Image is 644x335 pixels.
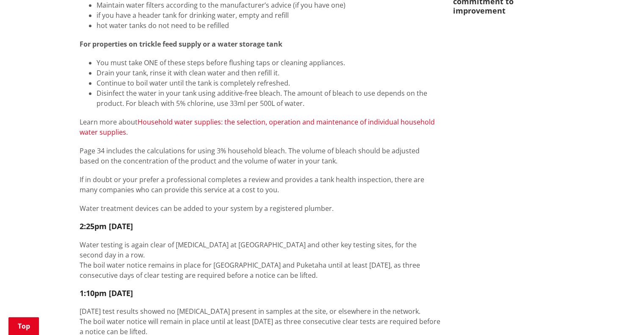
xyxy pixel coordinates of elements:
a: Top [8,317,39,335]
div: Water testing is again clear of [MEDICAL_DATA] at [GEOGRAPHIC_DATA] and other key testing sites, ... [80,240,440,260]
li: if you have a header tank for drinking water, empty and refill [97,10,440,20]
li: Drain your tank, rinse it with clean water and then refill it. [97,68,440,78]
strong: 2:25pm [DATE] [80,221,133,231]
p: The boil water notice remains in place for [GEOGRAPHIC_DATA] and Puketaha until at least [DATE], ... [80,260,440,280]
div: [DATE] test results showed no [MEDICAL_DATA] present in samples at the site, or elsewhere in the ... [80,306,440,316]
li: Disinfect the water in your tank using additive-free bleach. The amount of bleach to use depends ... [97,88,440,108]
span: Page 34 includes the calculations for using 3% household bleach. The volume of bleach should be a... [80,146,420,166]
li: hot water tanks do not need to be refilled [97,20,440,30]
strong: 1:10pm [DATE] [80,288,133,298]
span: If in doubt or your prefer a professional completes a review and provides a tank health inspectio... [80,175,424,194]
strong: For properties on trickle feed supply or a water storage tank [80,39,282,49]
li: Continue to boil water until the tank is completely refreshed. [97,78,440,88]
p: Learn more about . [80,117,440,137]
li: You must take ONE of these steps before flushing taps or cleaning appliances. [97,58,440,68]
p: Water treatment devices can be added to your system by a registered plumber. [80,203,440,213]
a: Household water supplies: the selection, operation and maintenance of individual household water ... [80,117,435,137]
iframe: Messenger Launcher [605,299,636,330]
